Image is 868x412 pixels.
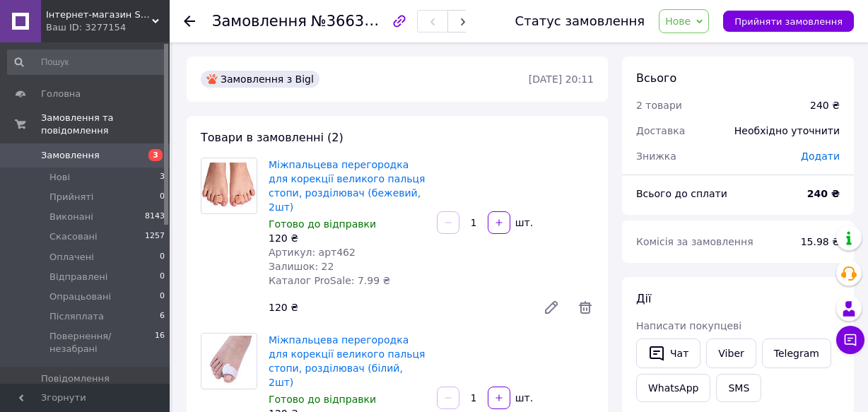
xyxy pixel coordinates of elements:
span: №366359642 [311,12,411,30]
a: Міжпальцева перегородка для корекції великого пальця стопи, розділювач (бежевий, 2шт) [269,159,425,213]
span: 3 [148,149,163,161]
div: 120 ₴ [269,231,426,245]
b: 240 ₴ [807,188,840,199]
span: Оплачені [49,251,94,264]
div: Необхідно уточнити [726,115,848,146]
span: 16 [155,330,165,355]
span: Комісія за замовлення [636,236,753,247]
div: Статус замовлення [515,14,645,28]
div: 120 ₴ [263,298,532,317]
div: шт. [512,391,534,405]
div: Повернутися назад [184,14,195,28]
span: Післяплата [49,310,104,323]
span: Знижка [636,151,676,162]
span: Відправлені [49,271,107,283]
span: Прийняти замовлення [734,16,843,27]
span: Інтернет-магазин Setmix [46,8,152,21]
span: Головна [41,88,81,100]
span: Скасовані [49,230,98,243]
span: Готово до відправки [269,218,376,230]
span: Замовлення [41,149,100,162]
span: Дії [636,292,651,305]
a: Міжпальцева перегородка для корекції великого пальця стопи, розділювач (білий, 2шт) [269,334,425,388]
span: 3 [160,171,165,184]
span: Замовлення [212,13,307,30]
img: Міжпальцева перегородка для корекції великого пальця стопи, розділювач (білий, 2шт) [201,336,257,386]
a: Telegram [762,339,831,368]
div: Замовлення з Bigl [201,71,319,88]
span: Написати покупцеві [636,320,741,331]
button: Чат [636,339,700,368]
span: 6 [160,310,165,323]
a: WhatsApp [636,374,710,402]
span: 0 [160,251,165,264]
button: Прийняти замовлення [723,11,854,32]
div: Ваш ID: 3277154 [46,21,170,34]
button: SMS [716,374,761,402]
span: 0 [160,290,165,303]
span: Товари в замовленні (2) [201,131,344,144]
span: Повернення/незабрані [49,330,155,355]
span: Готово до відправки [269,394,376,405]
span: 0 [160,191,165,204]
span: Доставка [636,125,685,136]
span: Артикул: арт462 [269,247,356,258]
span: 1257 [145,230,165,243]
time: [DATE] 20:11 [529,73,594,85]
span: Повідомлення [41,372,110,385]
span: Виконані [49,211,93,223]
span: Додати [801,151,840,162]
input: Пошук [7,49,166,75]
span: Опрацьовані [49,290,111,303]
a: Viber [706,339,756,368]
span: Нові [49,171,70,184]
div: 240 ₴ [810,98,840,112]
span: Каталог ProSale: 7.99 ₴ [269,275,390,286]
a: Редагувати [537,293,565,322]
span: Залишок: 22 [269,261,334,272]
span: 0 [160,271,165,283]
span: Видалити [577,299,594,316]
span: Всього [636,71,676,85]
span: Прийняті [49,191,93,204]
span: 2 товари [636,100,682,111]
span: Замовлення та повідомлення [41,112,170,137]
img: Міжпальцева перегородка для корекції великого пальця стопи, розділювач (бежевий, 2шт) [201,163,257,208]
button: Чат з покупцем [836,326,864,354]
span: 15.98 ₴ [801,236,840,247]
span: 8143 [145,211,165,223]
div: шт. [512,216,534,230]
span: Нове [665,16,691,27]
span: Всього до сплати [636,188,727,199]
